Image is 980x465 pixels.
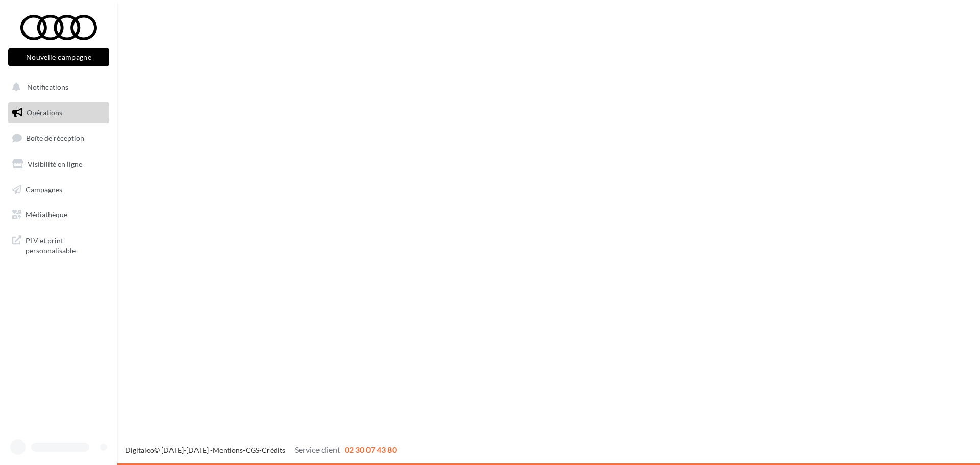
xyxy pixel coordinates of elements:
span: © [DATE]-[DATE] - - - [125,446,397,454]
a: Visibilité en ligne [6,154,111,175]
button: Nouvelle campagne [8,48,109,66]
span: Visibilité en ligne [28,160,82,168]
a: Crédits [262,446,285,454]
span: Notifications [27,83,68,91]
span: Service client [295,445,340,454]
a: Boîte de réception [6,127,111,149]
a: PLV et print personnalisable [6,230,111,260]
span: PLV et print personnalisable [26,234,105,256]
a: Campagnes [6,179,111,201]
span: 02 30 07 43 80 [345,445,397,454]
a: Digitaleo [125,446,154,454]
span: Boîte de réception [26,134,84,142]
button: Notifications [6,77,107,98]
a: Médiathèque [6,204,111,226]
a: Opérations [6,102,111,124]
a: CGS [246,446,259,454]
span: Médiathèque [26,210,67,219]
span: Opérations [27,108,62,117]
span: Campagnes [26,185,62,193]
a: Mentions [213,446,243,454]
